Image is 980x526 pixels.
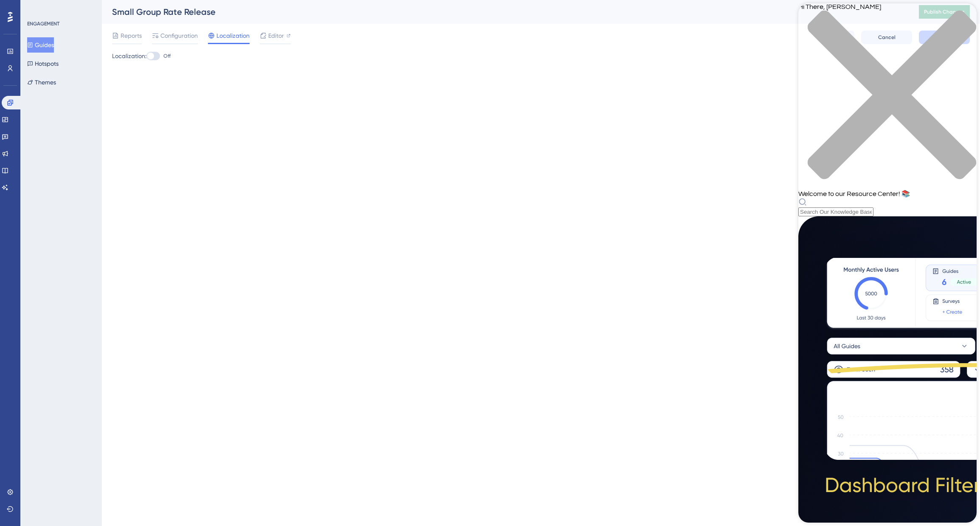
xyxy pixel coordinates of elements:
div: Small Group Rate Release [112,6,898,18]
div: 4 [59,4,62,11]
button: Hotspots [27,56,59,71]
span: Need Help? [20,2,53,12]
span: Editor [268,31,284,41]
span: Off [163,53,171,59]
span: Reports [121,31,142,41]
div: ENGAGEMENT [27,20,59,27]
button: Guides [27,37,54,53]
div: Localization: [112,51,970,61]
span: Configuration [160,31,198,41]
button: Themes [27,75,56,90]
img: launcher-image-alternative-text [3,5,18,20]
span: Localization [216,31,250,41]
